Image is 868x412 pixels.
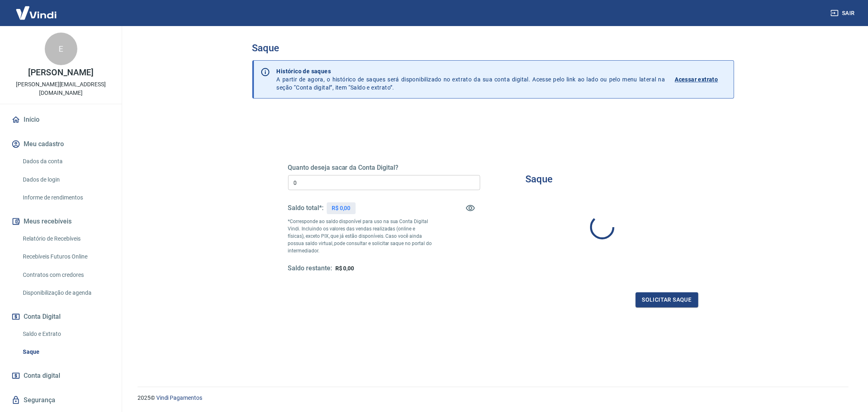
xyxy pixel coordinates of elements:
[675,67,727,92] a: Acessar extrato
[10,391,112,409] a: Segurança
[10,367,112,385] a: Conta digital
[288,218,432,254] p: *Corresponde ao saldo disponível para uso na sua Conta Digital Vindi. Incluindo os valores das ve...
[10,0,63,25] img: Vindi
[28,68,93,77] p: [PERSON_NAME]
[829,6,858,21] button: Sair
[10,111,112,129] a: Início
[10,213,112,230] button: Meus recebíveis
[156,394,202,401] a: Vindi Pagamentos
[138,394,848,402] p: 2025 ©
[288,204,324,212] h5: Saldo total*:
[20,344,112,360] a: Saque
[20,153,112,170] a: Dados da conta
[288,264,332,273] h5: Saldo restante:
[277,67,665,75] p: Histórico de saques
[277,67,665,92] p: A partir de agora, o histórico de saques será disponibilizado no extrato da sua conta digital. Ac...
[675,75,718,83] p: Acessar extrato
[332,204,351,213] p: R$ 0,00
[20,171,112,188] a: Dados de login
[288,164,480,172] h5: Quanto deseja sacar da Conta Digital?
[20,267,112,283] a: Contratos com credores
[20,189,112,206] a: Informe de rendimentos
[10,135,112,153] button: Meu cadastro
[20,230,112,247] a: Relatório de Recebíveis
[20,248,112,265] a: Recebíveis Futuros Online
[20,285,112,301] a: Disponibilização de agenda
[45,33,77,65] div: E
[636,292,698,307] button: Solicitar saque
[7,80,115,97] p: [PERSON_NAME][EMAIL_ADDRESS][DOMAIN_NAME]
[526,173,553,185] h3: Saque
[10,308,112,326] button: Conta Digital
[335,265,354,272] span: R$ 0,00
[24,370,60,381] span: Conta digital
[252,42,734,54] h3: Saque
[20,326,112,342] a: Saldo e Extrato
